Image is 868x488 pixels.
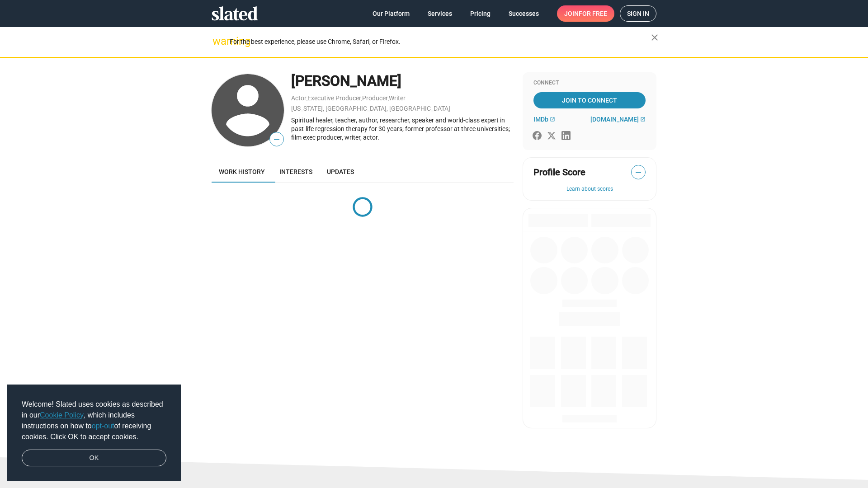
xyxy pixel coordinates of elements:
span: Join [564,5,607,22]
div: Spiritual healer, teacher, author, researcher, speaker and world-class expert in past-life regres... [291,116,514,141]
div: Connect [533,80,646,87]
span: , [361,96,362,101]
a: Updates [320,161,361,183]
a: Successes [501,5,546,22]
mat-icon: warning [212,36,223,47]
a: [DOMAIN_NAME] [590,116,646,123]
span: Sign in [627,6,649,21]
mat-icon: open_in_new [550,117,555,122]
span: Successes [509,5,539,22]
div: [PERSON_NAME] [291,71,514,91]
span: Pricing [470,5,491,22]
span: Work history [219,168,265,175]
span: Services [428,5,452,22]
a: [US_STATE], [GEOGRAPHIC_DATA], [GEOGRAPHIC_DATA] [291,105,450,112]
span: , [307,96,307,101]
a: Producer [362,94,388,102]
div: For the best experience, please use Chrome, Safari, or Firefox. [230,36,651,48]
a: Writer [389,94,406,102]
span: Join To Connect [535,92,644,108]
a: dismiss cookie message [22,450,166,467]
span: Interests [279,168,312,175]
span: Welcome! Slated uses cookies as described in our , which includes instructions on how to of recei... [22,399,166,442]
a: Work history [212,161,272,183]
a: Join To Connect [533,92,646,108]
a: Executive Producer [307,94,361,102]
a: IMDb [533,116,555,123]
span: for free [579,5,607,22]
span: Profile Score [533,166,585,178]
span: Our Platform [373,5,410,22]
mat-icon: open_in_new [640,117,646,122]
a: Services [420,5,459,22]
a: Sign in [620,5,656,22]
a: Our Platform [365,5,417,22]
span: — [270,134,283,145]
a: Actor [291,94,307,102]
span: — [632,167,645,178]
div: cookieconsent [7,385,181,481]
a: Interests [272,161,320,183]
span: Updates [327,168,354,175]
a: opt-out [92,422,114,430]
mat-icon: close [649,32,660,43]
a: Cookie Policy [40,411,84,419]
span: , [388,96,389,101]
a: Joinfor free [557,5,614,22]
span: [DOMAIN_NAME] [590,116,639,123]
button: Learn about scores [533,186,646,193]
a: Pricing [463,5,498,22]
span: IMDb [533,116,548,123]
